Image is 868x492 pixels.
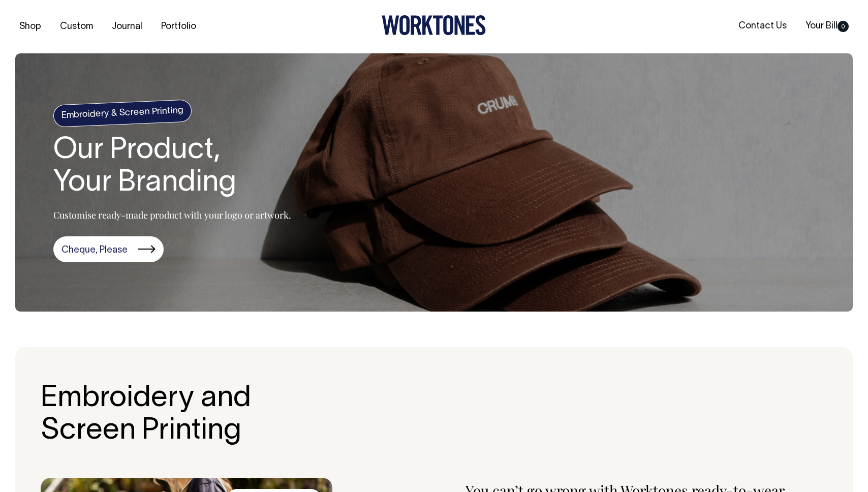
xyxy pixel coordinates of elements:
a: Portfolio [157,18,200,35]
a: Journal [108,18,146,35]
span: 0 [838,21,849,32]
a: Your Bill0 [801,18,853,35]
a: Cheque, Please [53,236,164,263]
h4: Embroidery & Screen Printing [53,100,192,128]
h2: Embroidery and Screen Printing [41,383,333,448]
a: Shop [15,18,45,35]
a: Custom [56,18,97,35]
p: Customise ready-made product with your logo or artwork. [53,209,291,221]
a: Contact Us [734,18,791,35]
h1: Our Product, Your Branding [53,135,291,200]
